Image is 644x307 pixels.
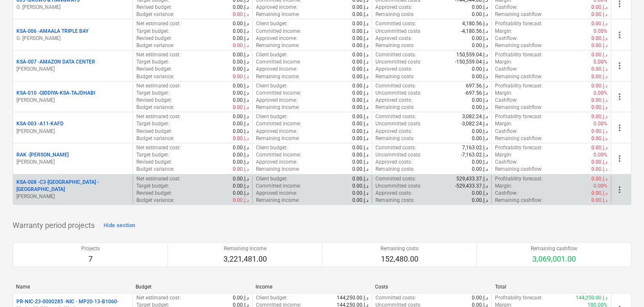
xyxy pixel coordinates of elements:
p: 0.00د.إ.‏ [233,35,249,42]
p: 0.00د.إ.‏ [233,135,249,142]
p: 0.00د.إ.‏ [591,4,607,11]
button: Hide section [101,219,137,232]
p: Approved income : [256,4,297,11]
p: 0.00د.إ.‏ [352,97,368,104]
p: 0.00د.إ.‏ [472,73,488,80]
p: Approved costs : [375,66,412,73]
span: more_vert [615,30,625,40]
p: 697.56د.إ.‏ [466,82,488,90]
p: 0.00د.إ.‏ [233,294,249,302]
p: Remaining costs : [375,73,415,80]
p: 0.00د.إ.‏ [352,135,368,142]
p: Net estimated cost : [136,82,181,90]
div: Income [255,284,368,290]
p: 0.00د.إ.‏ [233,73,249,80]
p: Remaining costs : [375,104,415,111]
p: -4,180.56د.إ.‏ [461,28,488,35]
p: Client budget : [256,113,287,120]
div: Costs [375,284,488,290]
p: Committed costs : [375,82,416,90]
p: Remaining cashflow [531,245,577,252]
div: Total [495,284,608,290]
p: 0.00د.إ.‏ [472,197,488,204]
p: Remaining income : [256,104,300,111]
div: Chat Widget [602,267,644,307]
p: Approved costs : [375,97,412,104]
p: Committed income : [256,151,301,159]
p: 0.00د.إ.‏ [233,113,249,120]
p: Client budget : [256,20,287,27]
p: 0.00د.إ.‏ [352,197,368,204]
p: 0.00د.إ.‏ [472,166,488,173]
p: 0.00د.إ.‏ [233,42,249,49]
p: Approved income : [256,66,297,73]
p: 0.00د.إ.‏ [352,144,368,151]
p: Committed income : [256,183,301,190]
p: 0.00د.إ.‏ [472,35,488,42]
p: Remaining cashflow : [495,42,543,49]
p: -7,163.02د.إ.‏ [461,151,488,159]
p: Profitability forecast : [495,20,543,27]
p: 0.00د.إ.‏ [233,97,249,104]
p: Client budget : [256,175,287,183]
p: 4,180.56د.إ.‏ [462,20,488,27]
p: Budget variance : [136,42,174,49]
p: 0.00د.إ.‏ [472,159,488,166]
div: Hide section [104,221,135,230]
p: 0.00د.إ.‏ [472,42,488,49]
p: Remaining cashflow : [495,166,543,173]
span: more_vert [615,61,625,71]
p: 0.00د.إ.‏ [352,42,368,49]
p: Margin : [495,151,512,159]
p: 0.00% [593,151,607,159]
p: 0.00د.إ.‏ [591,51,607,58]
p: G. [PERSON_NAME] [16,4,129,11]
p: 0.00د.إ.‏ [352,104,368,111]
p: Approved income : [256,190,297,197]
p: 0.00د.إ.‏ [352,58,368,66]
p: Revised budget : [136,190,172,197]
p: Committed costs : [375,294,416,302]
p: Committed costs : [375,175,416,183]
div: KSA-008 -C3-[GEOGRAPHIC_DATA] -[GEOGRAPHIC_DATA][PERSON_NAME] [16,179,129,200]
p: Committed income : [256,28,301,35]
p: Remaining costs : [375,11,415,18]
p: 0.00د.إ.‏ [591,197,607,204]
p: Remaining costs : [375,42,415,49]
p: Approved costs : [375,4,412,11]
p: Net estimated cost : [136,144,181,151]
p: 0.00% [593,58,607,66]
p: 0.00د.إ.‏ [591,73,607,80]
p: Approved income : [256,97,297,104]
p: Remaining cashflow : [495,197,543,204]
p: 0.00د.إ.‏ [233,11,249,18]
p: Revised budget : [136,128,172,135]
p: 150,559.04د.إ.‏ [456,51,488,58]
p: Target budget : [136,90,169,97]
p: Profitability forecast : [495,82,543,90]
p: Remaining income : [256,42,300,49]
p: KSA-010 - QIDDIYA-KSA-TAJDHABI [16,90,95,97]
p: Client budget : [256,144,287,151]
p: Revised budget : [136,66,172,73]
p: 0.00د.إ.‏ [352,11,368,18]
p: 0.00د.إ.‏ [352,151,368,159]
div: KSA-003 -A11-KAFD[PERSON_NAME] [16,120,129,135]
p: Profitability forecast : [495,175,543,183]
p: 0.00د.إ.‏ [352,166,368,173]
p: 152,480.00 [381,254,418,264]
p: 0.00د.إ.‏ [352,73,368,80]
p: Cashflow : [495,97,518,104]
p: Remaining cashflow : [495,104,543,111]
p: 0.00د.إ.‏ [233,190,249,197]
p: 3,082.24د.إ.‏ [462,113,488,120]
div: KSA-006 -AMAALA TRIPLE BAYG. [PERSON_NAME] [16,28,129,42]
p: KSA-007 - AMAZON DATA CENTER [16,58,95,66]
p: Approved income : [256,159,297,166]
div: Budget [136,284,248,290]
p: 0.00د.إ.‏ [233,82,249,90]
p: RAK - [PERSON_NAME] [16,151,69,159]
p: 0.00د.إ.‏ [472,294,488,302]
p: 3,069,001.00 [531,254,577,264]
p: KSA-008 - C3-[GEOGRAPHIC_DATA] -[GEOGRAPHIC_DATA] [16,179,129,193]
